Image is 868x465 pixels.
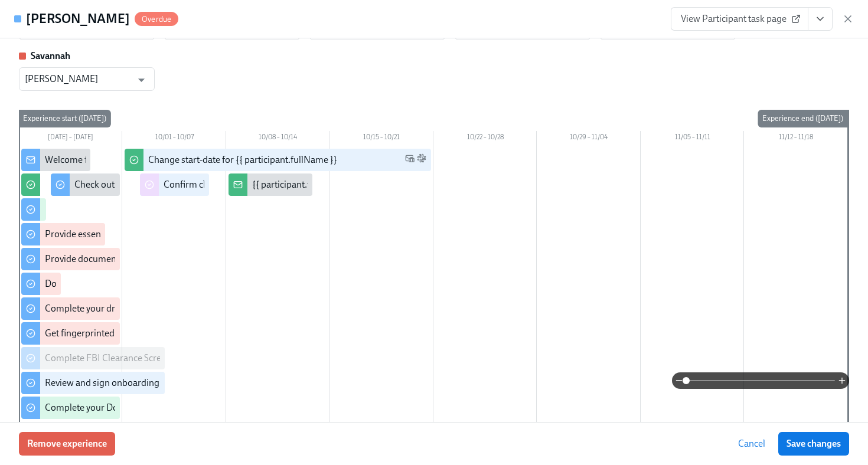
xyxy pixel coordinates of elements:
div: 10/29 – 11/04 [537,131,641,146]
div: 10/15 – 10/21 [329,131,433,146]
span: Slack [417,153,426,167]
div: Provide documents for your I9 verification [45,253,214,266]
div: 10/22 – 10/28 [433,131,537,146]
div: Complete your drug screening [45,302,167,315]
span: Work Email [405,153,415,167]
div: 10/08 – 10/14 [226,131,330,146]
div: 11/05 – 11/11 [641,131,745,146]
div: Complete FBI Clearance Screening AFTER Fingerprinting [45,352,275,365]
div: Do your background check in Checkr [45,277,192,290]
strong: Savannah [31,50,70,61]
span: View Participant task page [681,13,798,25]
button: View task page [808,7,833,31]
span: Cancel [738,438,765,450]
span: Save changes [787,438,841,450]
div: 10/01 – 10/07 [122,131,226,146]
div: Check out our recommended laptop specs [74,178,244,191]
span: Overdue [135,15,178,24]
button: Cancel [730,432,774,456]
h4: [PERSON_NAME] [26,10,130,28]
div: [DATE] – [DATE] [19,131,122,146]
div: Change start-date for {{ participant.fullName }} [148,153,337,166]
button: Remove experience [19,432,115,456]
div: Experience end ([DATE]) [758,110,848,127]
div: Provide essential professional documentation [45,228,229,241]
a: View Participant task page [671,7,808,31]
div: 11/12 – 11/18 [744,131,848,146]
div: {{ participant.fullName }} has filled out the onboarding form [252,178,493,191]
div: Confirm cleared by People Ops [164,178,288,191]
span: Remove experience [27,438,107,450]
button: Save changes [778,432,849,456]
div: Complete your Docusign forms [45,401,171,414]
div: Welcome from the Charlie Health Compliance Team 👋 [45,153,267,166]
div: Get fingerprinted [45,327,115,340]
button: Open [132,71,151,89]
div: Experience start ([DATE]) [18,110,111,127]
